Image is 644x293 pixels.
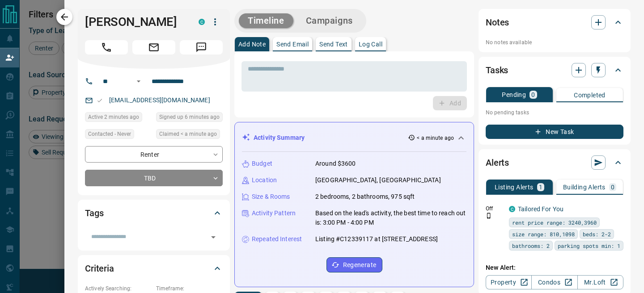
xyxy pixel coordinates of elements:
[88,130,131,138] span: Contacted - Never
[85,261,114,276] h2: Criteria
[85,285,152,293] p: Actively Searching:
[512,241,550,250] span: bathrooms: 2
[315,209,466,227] p: Based on the lead's activity, the best time to reach out is: 3:00 PM - 4:00 PM
[85,206,103,220] h2: Tags
[242,130,466,146] div: Activity Summary< a minute ago
[252,192,290,201] p: Size & Rooms
[486,213,492,219] svg: Push Notification Only
[252,209,296,218] p: Activity Pattern
[156,285,223,293] p: Timeframe:
[85,112,152,125] div: Wed Aug 13 2025
[315,176,441,185] p: [GEOGRAPHIC_DATA], [GEOGRAPHIC_DATA]
[486,275,532,289] a: Property
[486,263,623,272] p: New Alert:
[85,258,223,279] div: Criteria
[502,92,526,98] p: Pending
[486,106,623,119] p: No pending tasks
[558,241,620,250] span: parking spots min: 1
[276,41,309,47] p: Send Email
[85,40,128,54] span: Call
[486,63,508,77] h2: Tasks
[156,112,223,125] div: Wed Aug 13 2025
[486,15,509,29] h2: Notes
[583,230,611,239] span: beds: 2-2
[133,76,144,87] button: Open
[88,113,139,121] span: Active 2 minutes ago
[512,218,597,227] span: rent price range: 3240,3960
[359,41,382,47] p: Log Call
[539,184,542,190] p: 1
[486,152,623,173] div: Alerts
[315,159,356,168] p: Around $3600
[486,12,623,33] div: Notes
[85,146,223,163] div: Renter
[326,257,382,272] button: Regenerate
[512,230,575,239] span: size range: 810,1098
[85,170,223,186] div: TBD
[577,275,623,289] a: Mr.Loft
[495,184,534,190] p: Listing Alerts
[611,184,614,190] p: 0
[518,205,563,213] a: Tailored For You
[207,231,220,243] button: Open
[180,40,223,54] span: Message
[486,59,623,81] div: Tasks
[85,202,223,224] div: Tags
[132,40,175,54] span: Email
[159,130,217,138] span: Claimed < a minute ago
[156,129,223,142] div: Wed Aug 13 2025
[97,97,103,104] svg: Email Valid
[239,13,293,28] button: Timeline
[486,38,623,46] p: No notes available
[563,184,606,190] p: Building Alerts
[254,133,305,142] p: Activity Summary
[109,96,210,104] a: [EMAIL_ADDRESS][DOMAIN_NAME]
[417,134,454,142] p: < a minute ago
[574,92,606,98] p: Completed
[531,275,577,289] a: Condos
[486,125,623,139] button: New Task
[531,92,535,98] p: 0
[315,192,415,201] p: 2 bedrooms, 2 bathrooms, 975 sqft
[509,206,515,212] div: condos.ca
[297,13,362,28] button: Campaigns
[486,205,504,213] p: Off
[159,113,220,121] span: Signed up 6 minutes ago
[238,41,266,47] p: Add Note
[252,176,277,185] p: Location
[486,155,509,170] h2: Alerts
[315,234,438,244] p: Listing #C12339117 at [STREET_ADDRESS]
[252,159,272,168] p: Budget
[319,41,348,47] p: Send Text
[252,234,302,244] p: Repeated Interest
[85,15,185,29] h1: [PERSON_NAME]
[199,19,205,25] div: condos.ca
